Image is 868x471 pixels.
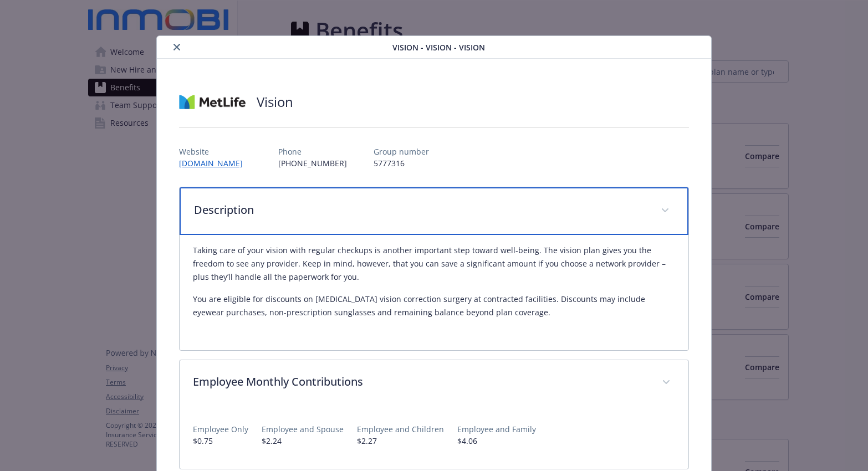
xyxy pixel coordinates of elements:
div: Employee Monthly Contributions [180,406,688,469]
p: Employee and Family [457,423,536,435]
p: Description [194,202,647,218]
p: $2.24 [262,435,344,447]
div: Description [180,187,688,235]
p: Group number [374,146,429,157]
p: You are eligible for discounts on [MEDICAL_DATA] vision correction surgery at contracted faciliti... [193,293,675,319]
p: Phone [278,146,347,157]
p: Website [179,146,252,157]
p: 5777316 [374,157,429,169]
p: Employee and Spouse [262,423,344,435]
p: $2.27 [357,435,444,447]
div: Employee Monthly Contributions [180,360,688,406]
p: $0.75 [193,435,248,447]
div: Description [180,235,688,350]
span: Vision - Vision - Vision [392,42,485,53]
img: Metlife Inc [179,85,246,119]
p: Employee Monthly Contributions [193,373,649,390]
p: [PHONE_NUMBER] [278,157,347,169]
p: Employee Only [193,423,248,435]
button: close [170,40,183,54]
p: $4.06 [457,435,536,447]
p: Taking care of your vision with regular checkups is another important step toward well-being. The... [193,244,675,284]
p: Employee and Children [357,423,444,435]
a: [DOMAIN_NAME] [179,158,252,168]
h2: Vision [257,93,293,111]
